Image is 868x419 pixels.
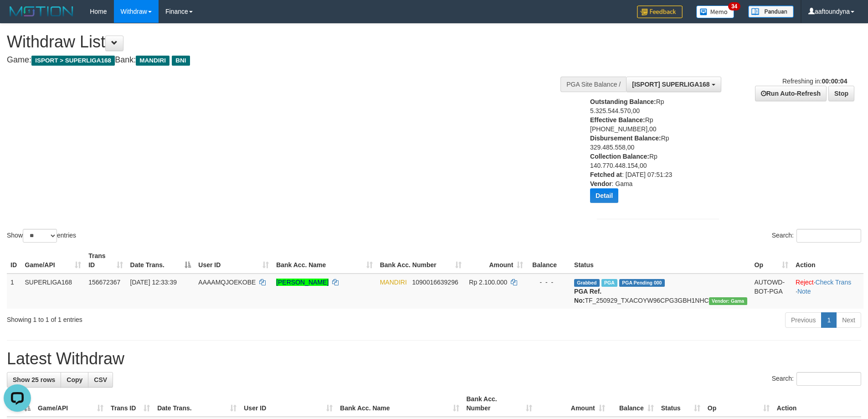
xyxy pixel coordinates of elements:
span: AAAAMQJOEKOBE [198,279,256,286]
span: Show 25 rows [13,376,55,383]
h1: Latest Withdraw [7,350,861,368]
th: Game/API: activate to sort column ascending [34,391,107,417]
span: BNI [172,56,190,66]
button: Open LiveChat chat widget [4,4,31,31]
th: Amount: activate to sort column ascending [465,248,527,274]
span: MANDIRI [136,56,169,66]
th: Bank Acc. Number: activate to sort column ascending [376,248,466,274]
span: Marked by aafsengchandara [601,279,617,287]
span: 156672367 [88,279,120,286]
a: Run Auto-Refresh [755,86,827,101]
a: Stop [828,86,854,101]
th: ID [7,248,21,274]
button: Detail [590,188,618,203]
th: Amount: activate to sort column ascending [536,391,609,417]
div: Showing 1 to 1 of 1 entries [7,311,355,324]
th: Date Trans.: activate to sort column ascending [154,391,240,417]
label: Search: [772,229,861,243]
td: · · [792,274,863,309]
a: Show 25 rows [7,372,61,388]
b: Fetched at [590,171,622,178]
b: Disbursement Balance: [590,134,661,142]
span: Rp 2.100.000 [469,279,507,286]
strong: 00:00:04 [822,78,847,85]
th: Bank Acc. Number: activate to sort column ascending [463,391,536,417]
th: Date Trans.: activate to sort column descending [127,248,195,274]
img: Button%20Memo.svg [696,5,734,18]
th: Game/API: activate to sort column ascending [21,248,85,274]
td: SUPERLIGA168 [21,274,85,309]
span: Grabbed [574,279,600,287]
div: - - - [530,278,567,287]
a: 1 [821,312,837,328]
h4: Game: Bank: [7,56,570,65]
th: Op: activate to sort column ascending [751,248,792,274]
th: Op: activate to sort column ascending [704,391,773,417]
th: User ID: activate to sort column ascending [195,248,272,274]
span: CSV [94,376,107,383]
span: Vendor URL: https://trx31.1velocity.biz [709,297,747,305]
a: Check Trans [816,279,852,286]
td: AUTOWD-BOT-PGA [751,274,792,309]
span: PGA Pending [619,279,665,287]
th: Balance [527,248,570,274]
th: User ID: activate to sort column ascending [240,391,336,417]
span: MANDIRI [380,279,407,286]
th: Trans ID: activate to sort column ascending [107,391,154,417]
b: Outstanding Balance: [590,98,656,105]
a: [PERSON_NAME] [276,279,329,286]
div: PGA Site Balance / [560,77,626,92]
td: 1 [7,274,21,309]
th: Bank Acc. Name: activate to sort column ascending [272,248,376,274]
label: Show entries [7,229,76,243]
div: Rp 5.325.544.570,00 Rp [PHONE_NUMBER],00 Rp 329.485.558,00 Rp 140.770.448.154,00 : [DATE] 07:51:2... [590,97,703,210]
span: [DATE] 12:33:39 [130,279,177,286]
select: Showentries [23,229,57,243]
td: TF_250929_TXACOYW96CPG3GBH1NHC [570,274,750,309]
b: Effective Balance: [590,116,645,124]
img: panduan.png [748,5,794,18]
b: Collection Balance: [590,153,649,160]
th: Action [773,391,861,417]
span: Copy 1090016639296 to clipboard [412,279,458,286]
a: Next [836,312,861,328]
span: 34 [728,2,740,10]
a: CSV [88,372,113,388]
th: Balance: activate to sort column ascending [609,391,657,417]
h1: Withdraw List [7,33,570,51]
a: Reject [796,279,814,286]
span: Copy [67,376,82,383]
span: ISPORT > SUPERLIGA168 [31,56,115,66]
input: Search: [796,229,861,243]
th: Status [570,248,750,274]
img: MOTION_logo.png [7,5,76,18]
span: [ISPORT] SUPERLIGA168 [632,81,709,88]
input: Search: [796,372,861,386]
th: Action [792,248,863,274]
th: Status: activate to sort column ascending [657,391,704,417]
img: Feedback.jpg [637,5,683,18]
th: Bank Acc. Name: activate to sort column ascending [336,391,462,417]
label: Search: [772,372,861,386]
a: Note [797,288,811,295]
b: PGA Ref. No: [574,288,601,304]
a: Previous [785,312,822,328]
th: Trans ID: activate to sort column ascending [85,248,126,274]
b: Vendor [590,180,611,187]
a: Copy [61,372,88,388]
span: Refreshing in: [782,78,847,85]
button: [ISPORT] SUPERLIGA168 [626,77,721,92]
